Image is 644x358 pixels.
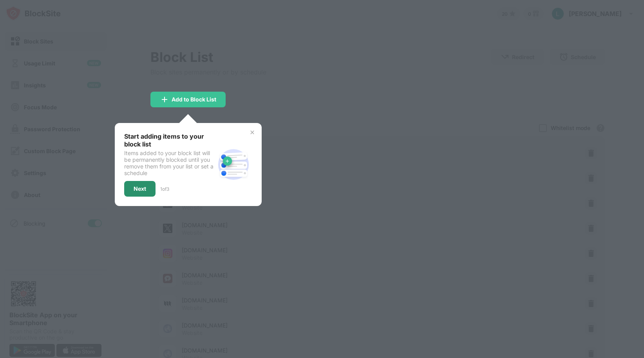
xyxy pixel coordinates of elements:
div: Next [134,186,146,192]
img: block-site.svg [215,146,252,183]
img: x-button.svg [249,129,255,136]
div: 1 of 3 [160,186,169,192]
div: Add to Block List [172,96,216,103]
div: Items added to your block list will be permanently blocked until you remove them from your list o... [124,150,215,176]
div: Start adding items to your block list [124,132,215,148]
